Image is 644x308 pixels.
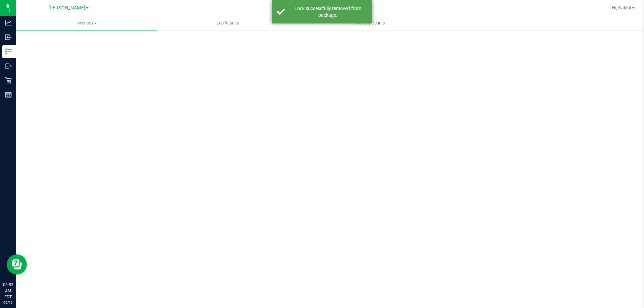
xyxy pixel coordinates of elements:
div: Lock successfully removed from package. [288,5,367,18]
inline-svg: Reports [5,91,12,98]
inline-svg: Inbound [5,34,12,41]
p: 08:53 AM EDT [3,282,13,300]
span: Lab Results [208,20,248,26]
span: Inventory [16,20,157,26]
a: Lab Results [157,16,299,30]
inline-svg: Inventory [5,48,12,55]
inline-svg: Retail [5,77,12,84]
inline-svg: Analytics [5,19,12,26]
inline-svg: Outbound [5,63,12,69]
p: 09/19 [3,300,13,305]
iframe: Resource center [7,254,27,274]
span: [PERSON_NAME] [48,5,85,11]
a: Inventory [16,16,157,30]
span: Hi, Kaleb! [612,5,631,10]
